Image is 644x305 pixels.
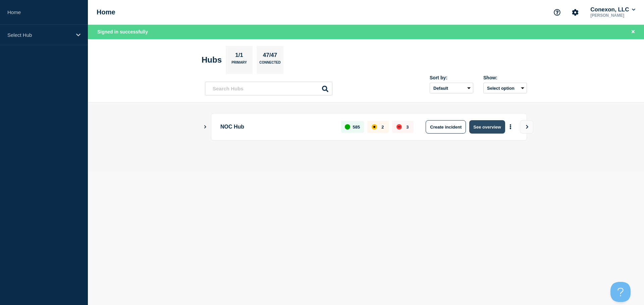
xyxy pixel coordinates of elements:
[205,82,332,95] input: Search Hubs
[396,124,402,130] div: down
[345,124,350,130] div: up
[550,5,564,19] button: Support
[520,120,533,134] button: View
[430,83,473,93] select: Sort by
[483,83,527,93] button: Select option
[589,6,637,13] button: Conexon, LLC
[220,120,333,134] p: NOC Hub
[259,61,280,68] p: Connected
[469,120,505,134] button: See overview
[202,55,222,65] h2: Hubs
[372,124,377,130] div: affected
[406,125,409,130] p: 3
[483,75,527,80] div: Show:
[589,13,637,18] p: [PERSON_NAME]
[430,75,473,80] div: Sort by:
[568,5,582,19] button: Account settings
[506,121,515,133] button: More actions
[7,32,72,38] p: Select Hub
[97,8,115,16] h1: Home
[233,52,246,61] p: 1/1
[610,282,631,302] iframe: Help Scout Beacon - Open
[231,61,247,68] p: Primary
[381,125,384,130] p: 2
[353,125,360,130] p: 585
[426,120,466,134] button: Create incident
[260,52,280,61] p: 47/47
[97,29,148,34] span: Signed in successfully
[204,125,207,130] button: Show Connected Hubs
[629,28,637,36] button: Close banner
